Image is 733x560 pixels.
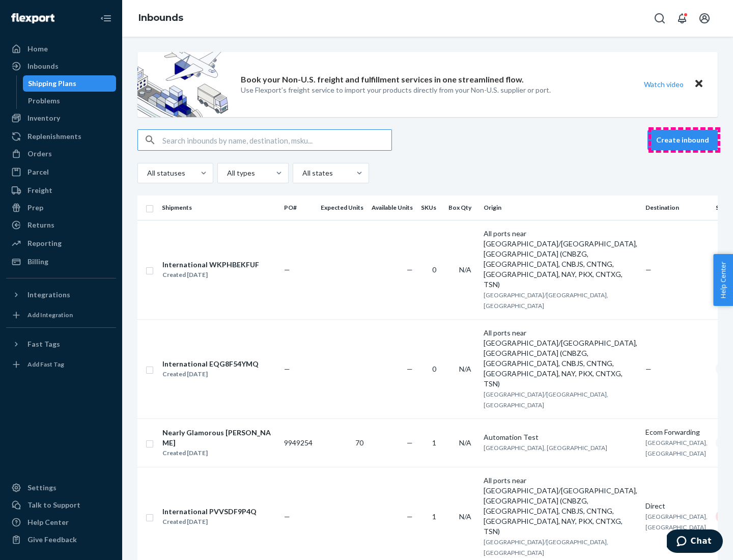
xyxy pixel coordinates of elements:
th: Destination [641,195,712,220]
a: Orders [6,146,116,162]
div: Fast Tags [27,339,60,349]
input: All states [301,168,302,178]
div: Created [DATE] [162,369,259,379]
span: 1 [432,438,436,447]
div: Talk to Support [27,500,80,510]
td: 9949254 [280,418,317,467]
div: Inventory [27,113,60,123]
th: Box Qty [444,195,480,220]
span: N/A [459,265,471,274]
th: Available Units [368,195,417,220]
span: [GEOGRAPHIC_DATA]/[GEOGRAPHIC_DATA], [GEOGRAPHIC_DATA] [484,291,608,310]
input: All types [226,168,227,178]
button: Integrations [6,287,116,303]
div: Parcel [27,167,49,177]
button: Talk to Support [6,497,116,513]
span: 70 [355,438,363,447]
a: Returns [6,217,116,233]
span: [GEOGRAPHIC_DATA], [GEOGRAPHIC_DATA] [645,439,708,457]
span: 0 [432,265,436,274]
div: All ports near [GEOGRAPHIC_DATA]/[GEOGRAPHIC_DATA], [GEOGRAPHIC_DATA] (CNBZG, [GEOGRAPHIC_DATA], ... [484,328,637,389]
div: Inbounds [27,61,59,71]
div: Settings [27,483,57,493]
span: — [645,365,652,373]
button: Close Navigation [96,8,116,29]
div: Created [DATE] [162,517,257,527]
div: Automation Test [484,432,637,442]
button: Open Search Box [650,8,670,29]
button: Open notifications [672,8,692,29]
a: Add Fast Tag [6,356,116,373]
a: Freight [6,182,116,199]
div: Created [DATE] [162,270,259,280]
p: Book your Non-U.S. freight and fulfillment services in one streamlined flow. [241,74,524,86]
th: SKUs [417,195,444,220]
div: All ports near [GEOGRAPHIC_DATA]/[GEOGRAPHIC_DATA], [GEOGRAPHIC_DATA] (CNBZG, [GEOGRAPHIC_DATA], ... [484,475,637,537]
span: — [284,265,290,274]
span: — [407,265,413,274]
button: Fast Tags [6,336,116,352]
div: Ecom Forwarding [645,427,708,437]
a: Inventory [6,110,116,126]
input: All statuses [146,168,147,178]
span: [GEOGRAPHIC_DATA], [GEOGRAPHIC_DATA] [645,513,708,531]
a: Add Integration [6,307,116,323]
div: Nearly Glamorous [PERSON_NAME] [162,428,275,448]
div: Help Center [27,517,69,527]
button: Help Center [713,254,733,306]
span: [GEOGRAPHIC_DATA]/[GEOGRAPHIC_DATA], [GEOGRAPHIC_DATA] [484,538,608,556]
div: Replenishments [27,131,81,142]
button: Watch video [637,77,690,92]
div: Reporting [27,238,62,248]
p: Use Flexport’s freight service to import your products directly from your Non-U.S. supplier or port. [241,85,551,95]
span: — [407,438,413,447]
div: Add Fast Tag [27,360,64,369]
a: Problems [23,93,117,109]
th: Shipments [158,195,280,220]
span: [GEOGRAPHIC_DATA], [GEOGRAPHIC_DATA] [484,444,607,452]
a: Inbounds [138,12,183,23]
div: International WKPHBEKFUF [162,260,259,270]
div: Orders [27,149,52,159]
span: — [407,365,413,373]
span: — [645,265,652,274]
a: Inbounds [6,58,116,74]
a: Help Center [6,514,116,530]
ol: breadcrumbs [130,4,191,33]
a: Replenishments [6,128,116,145]
div: Prep [27,203,43,213]
div: Add Integration [27,311,73,319]
a: Shipping Plans [23,75,117,92]
div: Problems [28,96,60,106]
a: Home [6,41,116,57]
a: Parcel [6,164,116,180]
span: — [284,512,290,521]
div: Direct [645,501,708,511]
a: Settings [6,480,116,496]
iframe: Opens a widget where you can chat to one of our agents [667,529,723,555]
div: Returns [27,220,54,230]
button: Close [692,77,706,92]
div: Home [27,44,48,54]
div: International PVVSDF9P4Q [162,507,257,517]
div: All ports near [GEOGRAPHIC_DATA]/[GEOGRAPHIC_DATA], [GEOGRAPHIC_DATA] (CNBZG, [GEOGRAPHIC_DATA], ... [484,229,637,290]
span: — [407,512,413,521]
input: Search inbounds by name, destination, msku... [162,130,391,150]
a: Reporting [6,235,116,251]
div: Billing [27,257,48,267]
button: Give Feedback [6,531,116,548]
span: N/A [459,512,471,521]
button: Open account menu [694,8,715,29]
span: [GEOGRAPHIC_DATA]/[GEOGRAPHIC_DATA], [GEOGRAPHIC_DATA] [484,390,608,409]
a: Prep [6,200,116,216]
div: International EQG8F54YMQ [162,359,259,369]
div: Integrations [27,290,70,300]
span: 0 [432,365,436,373]
span: 1 [432,512,436,521]
img: Flexport logo [11,13,54,23]
th: Origin [480,195,641,220]
div: Shipping Plans [28,78,76,89]
div: Created [DATE] [162,448,275,458]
